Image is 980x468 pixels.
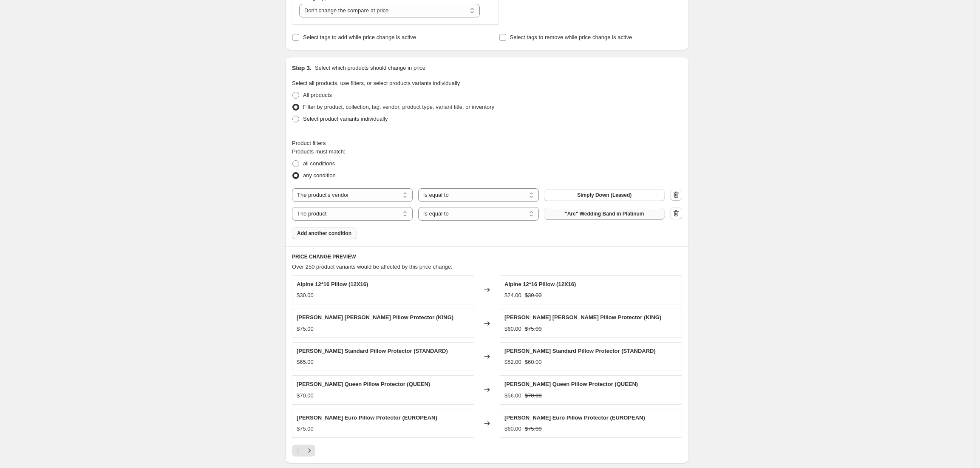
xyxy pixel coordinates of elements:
[525,291,542,300] strike: $30.00
[303,34,416,40] span: Select tags to add while price change is active
[297,230,351,237] span: Add another condition
[504,348,656,354] span: [PERSON_NAME] Standard Pillow Protector (STANDARD)
[292,148,346,155] span: Products must match:
[504,314,661,321] span: [PERSON_NAME] [PERSON_NAME] Pillow Protector (KING)
[292,264,453,270] span: Over 250 product variants would be affected by this price change:
[303,160,335,167] span: all conditions
[544,189,665,201] button: Simply Down (Leased)
[297,381,430,387] span: [PERSON_NAME] Queen Pillow Protector (QUEEN)
[292,80,460,86] span: Select all products, use filters, or select products variants individually
[504,391,521,400] div: $56.00
[303,92,332,98] span: All products
[303,116,388,122] span: Select product variants individually
[525,358,542,366] strike: $60.00
[504,425,521,433] div: $60.00
[577,192,632,199] span: Simply Down (Leased)
[565,210,644,217] span: "Arc" Wedding Band in Platinum
[504,325,521,333] div: $60.00
[297,281,368,287] span: Alpine 12*16 Pillow (12X16)
[297,391,314,400] div: $70.00
[525,425,542,433] strike: $75.00
[292,445,315,457] nav: Pagination
[297,314,453,321] span: [PERSON_NAME] [PERSON_NAME] Pillow Protector (KING)
[292,227,357,239] button: Add another condition
[297,425,314,433] div: $75.00
[297,325,314,333] div: $75.00
[504,414,645,421] span: [PERSON_NAME] Euro Pillow Protector (EUROPEAN)
[504,358,521,366] div: $52.00
[504,281,576,287] span: Alpine 12*16 Pillow (12X16)
[303,104,494,110] span: Filter by product, collection, tag, vendor, product type, variant title, or inventory
[303,172,336,179] span: any condition
[544,208,665,220] button: "Arc" Wedding Band in Platinum
[315,64,425,72] p: Select which products should change in price
[297,291,314,300] div: $30.00
[297,348,448,354] span: [PERSON_NAME] Standard Pillow Protector (STANDARD)
[525,325,542,333] strike: $75.00
[504,381,638,387] span: [PERSON_NAME] Queen Pillow Protector (QUEEN)
[297,358,314,366] div: $65.00
[292,253,682,260] h6: PRICE CHANGE PREVIEW
[292,139,682,147] div: Product filters
[297,414,437,421] span: [PERSON_NAME] Euro Pillow Protector (EUROPEAN)
[510,34,632,40] span: Select tags to remove while price change is active
[504,291,521,300] div: $24.00
[525,391,542,400] strike: $70.00
[303,445,315,457] button: Next
[292,64,312,72] h2: Step 3.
